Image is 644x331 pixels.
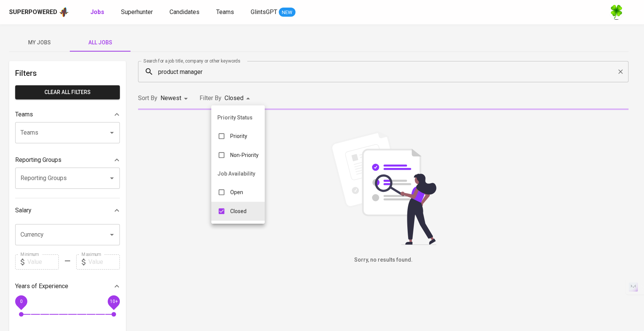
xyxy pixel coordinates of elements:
p: Open [230,188,243,196]
p: Non-Priority [230,151,259,159]
p: Priority [230,132,247,140]
li: Job Availability [211,165,265,183]
li: Priority Status [211,108,265,127]
p: Closed [230,207,247,215]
